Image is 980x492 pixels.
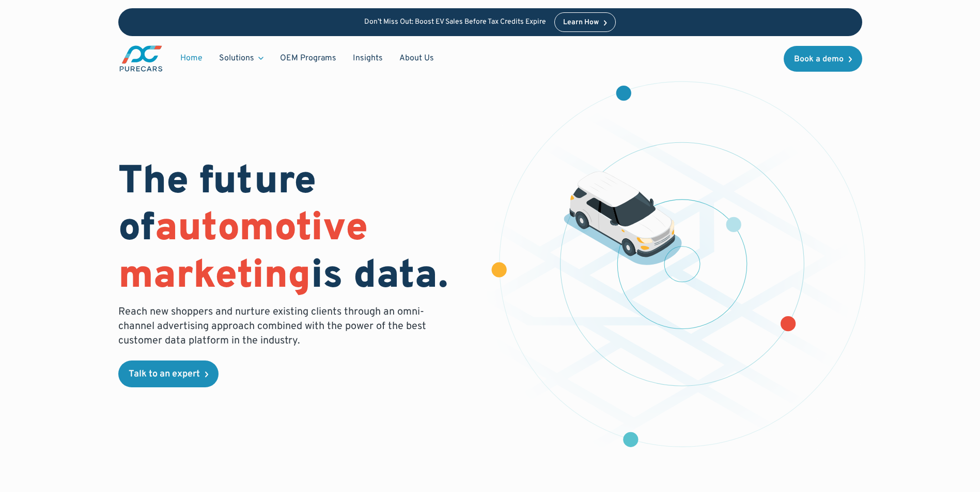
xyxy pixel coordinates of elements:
a: main [118,44,164,73]
p: Reach new shoppers and nurture existing clients through an omni-channel advertising approach comb... [118,305,432,348]
div: Solutions [219,53,254,64]
a: Insights [345,48,391,68]
a: Home [172,48,211,68]
a: Book a demo [784,46,862,72]
img: purecars logo [118,44,164,73]
p: Don’t Miss Out: Boost EV Sales Before Tax Credits Expire [364,18,546,27]
a: Learn How [554,12,616,32]
div: Book a demo [794,55,844,63]
a: About Us [391,48,442,68]
span: automotive marketing [118,205,368,301]
a: OEM Programs [272,48,345,68]
div: Talk to an expert [129,370,200,379]
img: illustration of a vehicle [564,171,682,265]
a: Talk to an expert [118,360,219,387]
h1: The future of is data. [118,159,478,301]
div: Solutions [211,48,272,68]
div: Learn How [563,19,599,26]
